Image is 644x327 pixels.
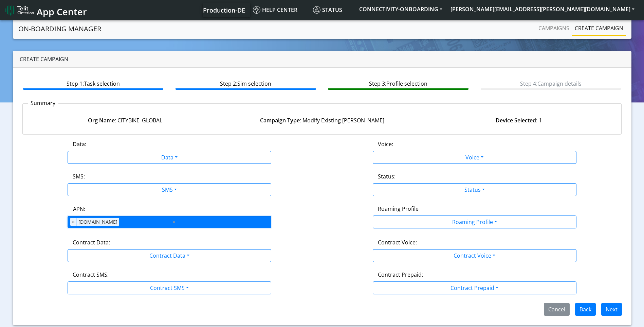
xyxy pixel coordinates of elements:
a: App Center [5,3,86,17]
p: Summary [28,99,58,107]
btn: Step 3: Profile selection [328,77,468,90]
div: : 1 [420,116,617,124]
a: Create campaign [572,21,626,35]
btn: Step 2: Sim selection [176,77,316,90]
button: CONNECTIVITY-ONBOARDING [355,3,446,15]
button: Back [575,303,596,316]
a: On-Boarding Manager [18,22,101,36]
btn: Step 1: Task selection [23,77,163,90]
div: Create campaign [13,51,631,68]
button: Status [373,183,576,196]
button: Data [68,151,271,164]
strong: Device Selected [496,117,536,124]
strong: Org Name [88,117,115,124]
span: Status [313,6,342,14]
label: SMS: [73,172,85,180]
strong: Campaign Type [260,117,300,124]
label: APN: [73,205,85,213]
img: status.svg [313,6,320,14]
button: Voice [373,151,576,164]
div: : Modify Existing [PERSON_NAME] [224,116,421,124]
label: Status: [378,172,395,180]
a: Your current platform instance [203,3,245,17]
button: [PERSON_NAME][EMAIL_ADDRESS][PERSON_NAME][DOMAIN_NAME] [446,3,639,15]
span: × [70,218,77,226]
label: Contract SMS: [73,271,109,279]
div: : CITYBIKE_GLOBAL [27,116,224,124]
a: Status [310,3,355,17]
span: Clear all [171,218,177,226]
span: Help center [253,6,297,14]
button: Contract Prepaid [373,281,576,294]
button: SMS [68,183,271,196]
a: Help center [250,3,310,17]
button: Contract Voice [373,249,576,262]
button: Contract SMS [68,281,271,294]
span: App Center [37,5,87,18]
btn: Step 4: Campaign details [481,77,621,90]
button: Cancel [544,303,570,316]
label: Contract Prepaid: [378,271,423,279]
label: Roaming Profile [378,205,419,213]
img: knowledge.svg [253,6,260,14]
label: Contract Data: [73,238,110,246]
button: Next [601,303,622,316]
a: Campaigns [536,21,572,35]
label: Data: [73,140,86,148]
button: Contract Data [68,249,271,262]
span: Production-DE [203,6,245,14]
button: Roaming Profile [373,216,576,228]
label: Contract Voice: [378,238,417,246]
label: Voice: [378,140,393,148]
span: [DOMAIN_NAME] [77,218,119,226]
img: logo-telit-cinterion-gw-new.png [5,5,34,16]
